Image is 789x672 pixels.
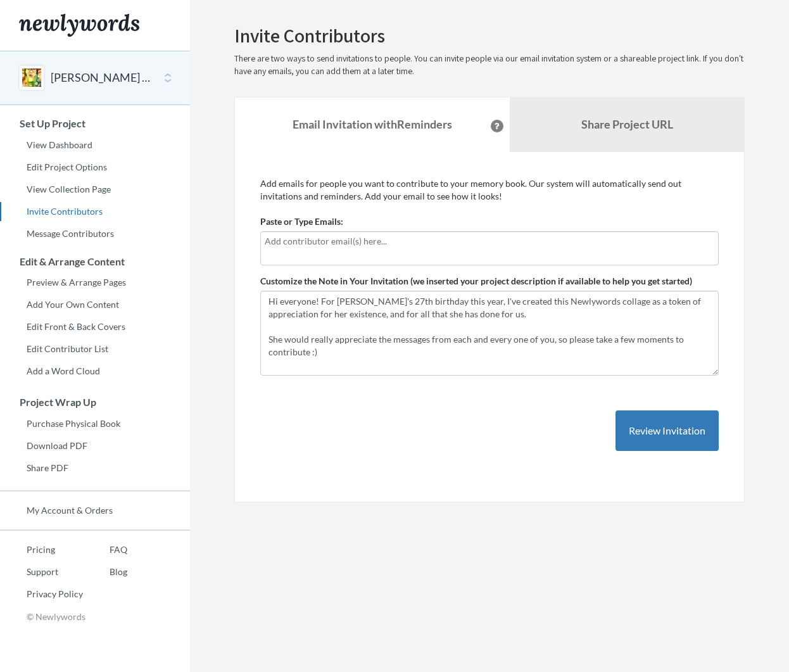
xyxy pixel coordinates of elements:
[51,70,153,86] button: [PERSON_NAME] 27TH BIRTHDAY
[234,53,745,78] p: There are two ways to send invitations to people. You can invite people via our email invitation ...
[19,14,139,37] img: Newlywords logo
[293,117,452,131] strong: Email Invitation with Reminders
[1,118,190,129] h3: Set Up Project
[260,215,343,228] label: Paste or Type Emails:
[260,177,719,203] p: Add emails for people you want to contribute to your memory book. Our system will automatically s...
[83,540,127,559] a: FAQ
[234,25,745,46] h2: Invite Contributors
[581,117,673,131] b: Share Project URL
[615,410,719,452] button: Review Invitation
[1,396,190,408] h3: Project Wrap Up
[260,291,719,376] textarea: Hi everyone! For [PERSON_NAME]'s 27th birthday this year, I've created this Newlywords collage as...
[1,256,190,267] h3: Edit & Arrange Content
[260,275,692,288] label: Customize the Note in Your Invitation (we inserted your project description if available to help ...
[83,562,127,581] a: Blog
[265,234,714,248] input: Add contributor email(s) here...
